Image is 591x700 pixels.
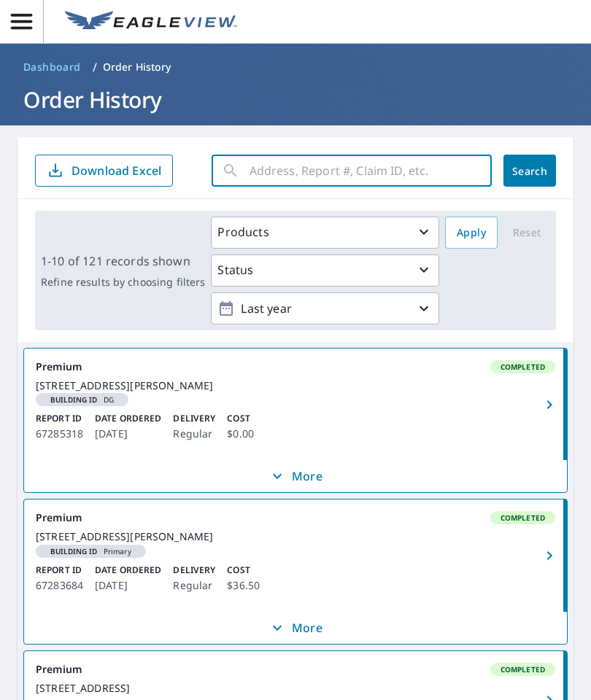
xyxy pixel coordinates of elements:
[492,664,554,674] span: Completed
[217,223,269,241] p: Products
[24,460,567,492] button: More
[18,85,573,114] h1: Order History
[50,548,98,555] em: Building ID
[18,55,573,79] nav: breadcrumb
[235,296,415,322] p: Last year
[36,682,555,695] div: [STREET_ADDRESS]
[36,564,83,577] p: Report ID
[227,577,260,594] p: $36.50
[36,663,555,676] div: Premium
[36,511,555,524] div: Premium
[250,150,492,191] input: Address, Report #, Claim ID, etc.
[50,396,98,403] em: Building ID
[492,362,554,372] span: Completed
[36,360,555,373] div: Premium
[24,499,567,611] a: PremiumCompleted[STREET_ADDRESS][PERSON_NAME]Building IDPrimaryReport ID67283684Date Ordered[DATE...
[95,412,161,425] p: Date Ordered
[103,60,171,74] p: Order History
[41,252,205,270] p: 1-10 of 121 records shown
[173,564,215,577] p: Delivery
[173,425,215,443] p: Regular
[35,155,173,187] button: Download Excel
[503,155,556,187] button: Search
[95,564,161,577] p: Date Ordered
[24,612,567,644] button: More
[269,619,322,637] p: More
[173,412,215,425] p: Delivery
[42,548,140,555] span: Primary
[269,467,322,485] p: More
[211,217,439,249] button: Products
[36,577,83,594] p: 67283684
[227,425,254,443] p: $0.00
[211,254,439,287] button: Status
[227,564,260,577] p: Cost
[457,224,486,242] span: Apply
[93,58,97,76] li: /
[18,55,87,79] a: Dashboard
[173,577,215,594] p: Regular
[211,292,439,324] button: Last year
[24,349,567,460] a: PremiumCompleted[STREET_ADDRESS][PERSON_NAME]Building IDDGReport ID67285318Date Ordered[DATE]Deli...
[36,379,555,392] div: [STREET_ADDRESS][PERSON_NAME]
[492,513,554,523] span: Completed
[95,577,161,594] p: [DATE]
[23,60,81,74] span: Dashboard
[56,2,246,42] a: EV Logo
[36,425,83,443] p: 67285318
[95,425,161,443] p: [DATE]
[36,412,83,425] p: Report ID
[515,164,544,178] span: Search
[227,412,254,425] p: Cost
[72,163,161,179] p: Download Excel
[36,530,555,543] div: [STREET_ADDRESS][PERSON_NAME]
[217,261,253,279] p: Status
[41,276,205,289] p: Refine results by choosing filters
[42,396,123,403] span: DG
[445,217,498,249] button: Apply
[65,11,237,33] img: EV Logo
